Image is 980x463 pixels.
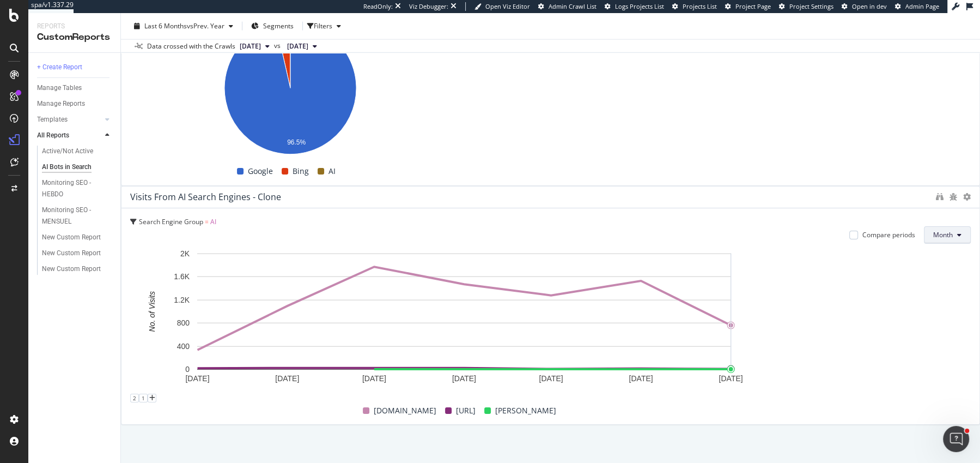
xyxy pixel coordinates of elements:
[263,21,294,31] span: Segments
[130,17,238,35] button: Last 6 MonthsvsPrev. Year
[210,217,216,226] span: AI
[148,394,156,402] div: plus
[42,232,101,243] div: New Custom Report
[248,165,273,178] span: Google
[719,374,742,383] text: [DATE]
[495,404,556,417] span: [PERSON_NAME]
[37,98,85,110] div: Manage Reports
[121,186,980,425] div: Visits from AI Search Engines - CloneSearch Engine Group = AICompare periodsMonthA chart.21[DOMAI...
[177,342,190,351] text: 400
[130,248,798,393] svg: A chart.
[933,230,953,239] span: Month
[629,374,653,383] text: [DATE]
[42,263,113,275] a: New Custom Report
[174,272,190,281] text: 1.6K
[725,2,771,11] a: Project Page
[374,404,436,417] span: [DOMAIN_NAME]
[37,130,69,141] div: All Reports
[37,82,82,94] div: Manage Tables
[905,2,939,10] span: Admin Page
[549,2,596,10] span: Admin Crawl List
[789,2,833,10] span: Project Settings
[42,263,101,275] div: New Custom Report
[943,426,969,452] iframe: Intercom live chat
[895,2,939,11] a: Admin Page
[363,2,393,11] div: ReadOnly:
[328,165,336,178] span: AI
[485,2,530,10] span: Open Viz Editor
[37,98,113,110] a: Manage Reports
[247,17,298,35] button: Segments
[42,161,113,173] a: AI Bots in Search
[42,205,113,227] a: Monitoring SEO - MENSUEL
[187,21,224,31] span: vs Prev. Year
[862,230,915,239] div: Compare periods
[37,22,112,31] div: Reports
[314,21,332,31] div: Filters
[37,82,113,94] a: Manage Tables
[144,21,187,31] span: Last 6 Months
[235,40,274,53] button: [DATE]
[185,374,209,383] text: [DATE]
[924,226,971,244] button: Month
[683,2,717,10] span: Projects List
[37,130,102,141] a: All Reports
[293,165,309,178] span: Bing
[456,404,476,417] span: [URL]
[205,217,209,226] span: =
[42,205,104,227] div: Monitoring SEO - MENSUEL
[42,146,93,157] div: Active/Not Active
[130,191,281,202] div: Visits from AI Search Engines - Clone
[605,2,664,11] a: Logs Projects List
[37,31,112,44] div: CustomReports
[174,296,190,304] text: 1.2K
[42,248,101,259] div: New Custom Report
[42,177,113,200] a: Monitoring SEO - HEBDO
[37,114,68,125] div: Templates
[852,2,887,10] span: Open in dev
[185,365,190,374] text: 0
[287,139,306,146] text: 96.5%
[37,62,82,73] div: + Create Report
[538,2,596,11] a: Admin Crawl List
[42,232,113,243] a: New Custom Report
[275,374,299,383] text: [DATE]
[42,248,113,259] a: New Custom Report
[147,41,235,51] div: Data crossed with the Crawls
[177,318,190,327] text: 800
[180,249,190,258] text: 2K
[37,114,102,125] a: Templates
[539,374,563,383] text: [DATE]
[42,161,92,173] div: AI Bots in Search
[842,2,887,11] a: Open in dev
[949,193,958,201] div: bug
[240,41,261,51] span: 2025 Sep. 14th
[139,217,203,226] span: Search Engine Group
[452,374,476,383] text: [DATE]
[148,291,156,332] text: No. of Visits
[672,2,717,11] a: Projects List
[139,394,148,402] div: 1
[130,394,139,402] div: 2
[287,41,308,51] span: 2024 Sep. 8th
[615,2,664,10] span: Logs Projects List
[362,374,386,383] text: [DATE]
[274,41,283,51] span: vs
[779,2,833,11] a: Project Settings
[42,177,104,200] div: Monitoring SEO - HEBDO
[936,193,944,201] div: binoculars
[409,2,448,11] div: Viz Debugger:
[283,40,321,53] button: [DATE]
[37,62,113,73] a: + Create Report
[735,2,771,10] span: Project Page
[474,2,530,11] a: Open Viz Editor
[42,146,113,157] a: Active/Not Active
[307,17,345,35] button: Filters
[130,16,451,164] svg: A chart.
